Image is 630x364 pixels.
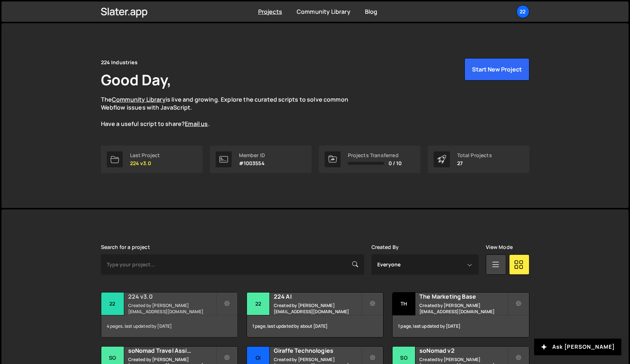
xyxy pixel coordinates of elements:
[101,146,203,173] a: Last Project 224 v3.0
[516,5,529,18] a: 22
[128,347,216,355] h2: soNomad Travel Assistance
[274,302,361,315] small: Created by [PERSON_NAME][EMAIL_ADDRESS][DOMAIN_NAME]
[274,347,361,355] h2: Giraffe Technologies
[128,302,216,315] small: Created by [PERSON_NAME][EMAIL_ADDRESS][DOMAIN_NAME]
[185,120,208,128] a: Email us
[393,293,415,315] div: Th
[371,244,399,250] label: Created By
[486,244,513,250] label: View Mode
[247,292,383,338] a: 22 224 AI Created by [PERSON_NAME][EMAIL_ADDRESS][DOMAIN_NAME] 1 page, last updated by about [DATE]
[457,160,492,166] p: 27
[348,152,402,158] div: Projects Transferred
[297,8,350,16] a: Community Library
[247,293,270,315] div: 22
[247,315,383,337] div: 1 page, last updated by about [DATE]
[365,8,378,16] a: Blog
[534,339,621,355] button: Ask [PERSON_NAME]
[128,293,216,300] h2: 224 v3.0
[392,292,529,338] a: Th The Marketing Base Created by [PERSON_NAME][EMAIL_ADDRESS][DOMAIN_NAME] 1 page, last updated b...
[101,254,364,275] input: Type your project...
[464,58,529,81] button: Start New Project
[101,244,150,250] label: Search for a project
[258,8,282,16] a: Projects
[101,292,238,338] a: 22 224 v3.0 Created by [PERSON_NAME][EMAIL_ADDRESS][DOMAIN_NAME] 4 pages, last updated by [DATE]
[389,160,402,166] span: 0 / 10
[419,302,507,315] small: Created by [PERSON_NAME][EMAIL_ADDRESS][DOMAIN_NAME]
[101,58,138,67] div: 224 Industries
[130,152,160,158] div: Last Project
[419,293,507,300] h2: The Marketing Base
[457,152,492,158] div: Total Projects
[130,160,160,166] p: 224 v3.0
[101,95,362,128] p: The is live and growing. Explore the curated scripts to solve common Webflow issues with JavaScri...
[419,347,507,355] h2: soNomad v2
[101,315,237,337] div: 4 pages, last updated by [DATE]
[239,152,265,158] div: Member ID
[101,293,124,315] div: 22
[274,293,361,300] h2: 224 AI
[112,95,166,103] a: Community Library
[393,315,529,337] div: 1 page, last updated by [DATE]
[239,160,265,166] p: #1003554
[101,70,171,90] h1: Good Day,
